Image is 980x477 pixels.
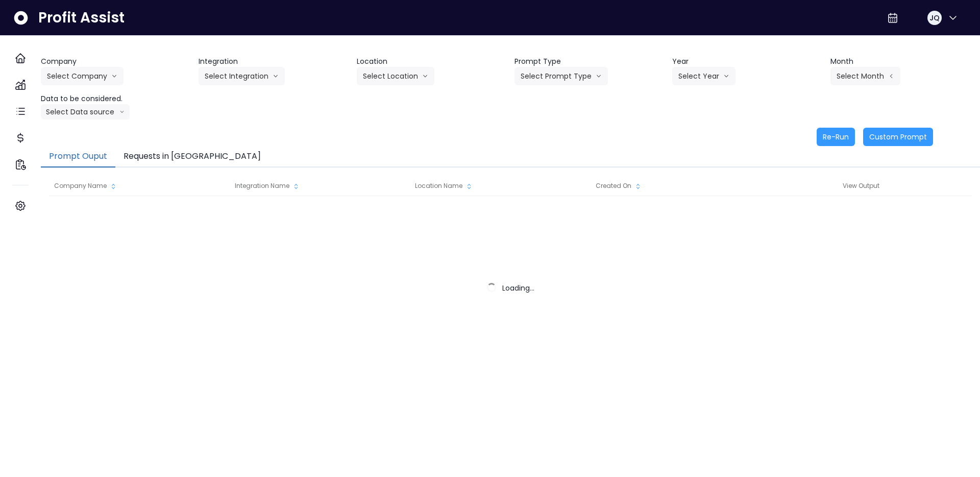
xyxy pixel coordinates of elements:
button: Select Prompt Typearrow down line [514,67,608,85]
button: Re-Run [817,128,855,146]
svg: sort [634,182,642,190]
header: Year [672,56,822,67]
header: Company [41,56,190,67]
svg: arrow down line [723,71,729,81]
div: Company Name [49,176,229,196]
header: Location [357,56,506,67]
header: Month [830,56,980,67]
span: Profit Assist [38,9,125,27]
svg: sort [292,182,300,190]
svg: arrow down line [119,107,125,117]
button: Custom Prompt [863,128,933,146]
header: Integration [199,56,348,67]
svg: arrow down line [596,71,602,81]
button: Prompt Ouput [41,146,115,168]
svg: arrow left line [888,71,894,81]
span: Loading... [502,283,534,293]
div: Created On [591,176,771,196]
div: View Output [771,176,951,196]
svg: arrow down line [273,71,279,81]
div: Location Name [410,176,590,196]
svg: sort [465,182,473,190]
button: Select Companyarrow down line [41,67,124,85]
div: Integration Name [230,176,410,196]
svg: arrow down line [111,71,117,81]
button: Select Locationarrow down line [357,67,434,85]
header: Prompt Type [514,56,664,67]
svg: arrow down line [422,71,428,81]
button: Select Yeararrow down line [672,67,736,85]
button: Requests in [GEOGRAPHIC_DATA] [115,146,269,168]
header: Data to be considered. [41,93,190,104]
button: Select Integrationarrow down line [199,67,285,85]
button: Select Montharrow left line [830,67,900,85]
svg: sort [109,182,117,190]
span: JQ [929,13,940,23]
button: Select Data sourcearrow down line [41,104,130,120]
